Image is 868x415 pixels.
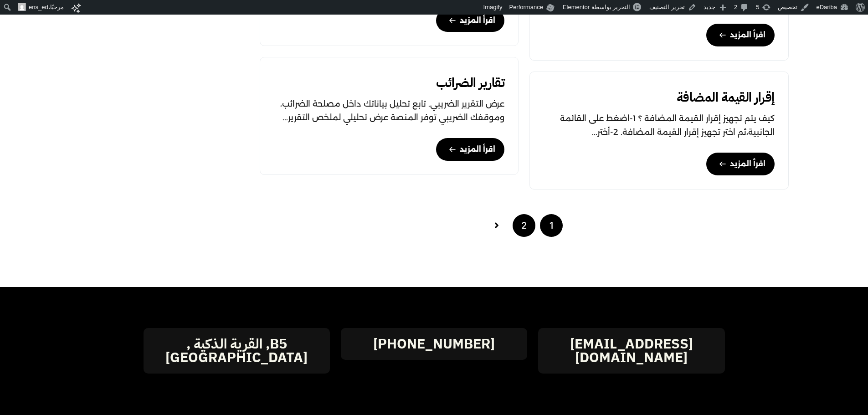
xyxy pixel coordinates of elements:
a: اقرأ المزيد [706,153,775,175]
p: عرض التقرير الضريبي. تابع تحليل بياناتك داخل مصلحة الضرائب، وموقفك الضريبي توفر المنصة عرض تحليلي... [274,97,505,124]
span: 1 [540,214,563,237]
a: اقرأ المزيد [436,9,504,32]
a: [EMAIL_ADDRESS][DOMAIN_NAME] [538,337,724,365]
a: إقرار القيمة المضافة [677,90,775,105]
nav: Posts pagination [483,214,565,237]
a: تقارير الضرائب [436,76,505,90]
a: اقرأ المزيد [436,138,504,161]
h4: B5, القرية الذكية , [GEOGRAPHIC_DATA] [144,337,330,365]
p: كيف يتم تجهيز إقرار القيمة المضافة ؟ 1-اضغط على القائمة الجانبية،ثم اختر تجهيز إقرار القيمة المضا... [544,112,775,139]
a: اقرأ المزيد [706,24,775,46]
span: التحرير بواسطة Elementor [563,4,630,10]
a: 2 [513,214,535,237]
a: [PHONE_NUMBER] [373,337,495,351]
